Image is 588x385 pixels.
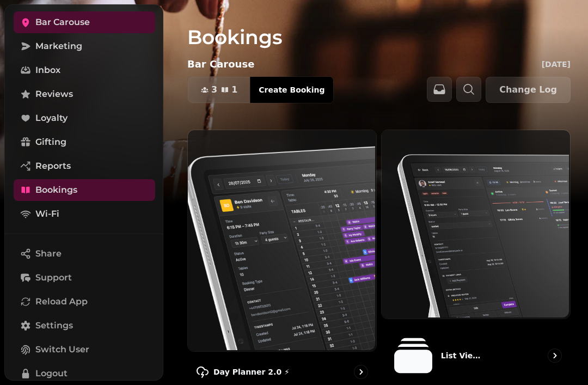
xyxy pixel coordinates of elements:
button: Support [14,267,155,289]
button: Create Booking [250,77,333,103]
span: Reload App [35,295,88,308]
a: Bar Carouse [14,11,155,33]
a: Gifting [14,131,155,153]
span: Reviews [35,88,73,101]
span: Reports [35,160,71,173]
a: Marketing [14,35,155,57]
button: Switch User [14,339,155,360]
button: Change Log [486,77,571,103]
span: Switch User [35,343,89,356]
span: Wi-Fi [35,207,59,221]
span: Share [35,247,62,260]
img: List View 2.0 ⚡ (New) [381,129,569,317]
button: 31 [188,77,250,103]
a: Settings [14,315,155,337]
span: 3 [211,85,217,94]
span: Bookings [35,184,77,197]
svg: go to [549,350,560,361]
p: List View 2.0 ⚡ (New) [441,350,486,361]
a: Reports [14,155,155,177]
span: Logout [35,367,68,380]
span: Inbox [35,64,60,77]
button: Share [14,243,155,265]
span: Gifting [35,136,66,149]
span: Bar Carouse [35,16,90,29]
a: Reviews [14,83,155,105]
span: Create Booking [259,86,324,94]
span: Loyalty [35,112,68,125]
span: Change Log [499,85,557,94]
p: Day Planner 2.0 ⚡ [213,366,290,377]
svg: go to [356,366,366,377]
a: Inbox [14,59,155,81]
a: Wi-Fi [14,203,155,225]
span: Marketing [35,40,82,53]
img: Day Planner 2.0 ⚡ [187,129,375,350]
span: Settings [35,319,73,332]
button: Logout [14,363,155,384]
button: Reload App [14,291,155,313]
a: Loyalty [14,107,155,129]
a: Bookings [14,179,155,201]
span: 1 [231,85,237,94]
p: Bar Carouse [187,57,254,72]
p: [DATE] [542,59,571,70]
span: Support [35,271,72,284]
